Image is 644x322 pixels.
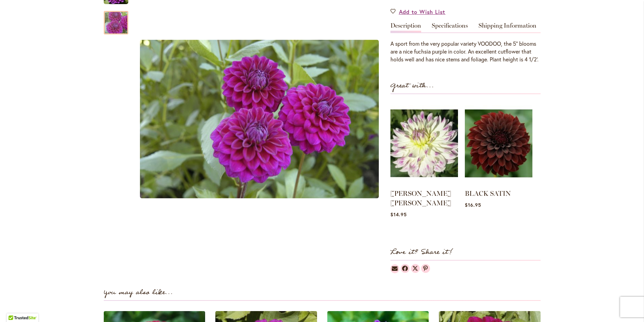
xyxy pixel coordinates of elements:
div: Detailed Product Info [390,23,541,63]
div: A sport from the very popular variety VOODOO, the 5" blooms are a nice fuchsia purple in color. A... [390,40,541,63]
div: TABOO [104,4,128,34]
a: Description [390,23,421,32]
strong: Great with... [390,80,434,91]
a: Specifications [432,23,468,32]
span: $16.95 [465,202,481,208]
a: Dahlias on Twitter [411,264,420,273]
span: $14.95 [390,211,407,218]
a: [PERSON_NAME] [PERSON_NAME] [390,189,451,207]
a: Dahlias on Facebook [401,264,410,273]
span: Add to Wish List [399,8,446,16]
img: MARGARET ELLEN [390,101,458,186]
a: Dahlias on Pinterest [421,264,430,273]
strong: You may also like... [104,287,173,298]
a: BLACK SATIN [465,189,511,197]
iframe: Launch Accessibility Center [5,298,24,317]
strong: Love it? Share it! [390,247,453,258]
a: Add to Wish List [390,8,446,16]
img: TABOO [140,40,379,199]
a: Shipping Information [478,23,536,32]
img: BLACK SATIN [465,101,532,186]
